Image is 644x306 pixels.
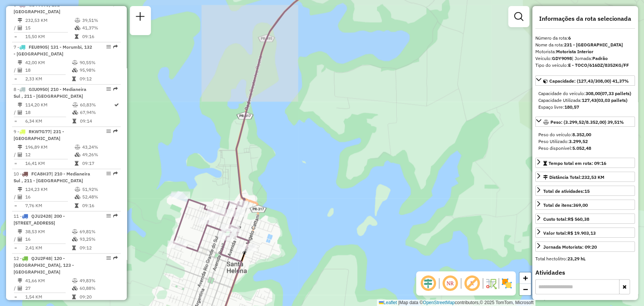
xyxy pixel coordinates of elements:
[72,295,76,299] i: Tempo total em rota
[14,2,63,14] span: 6 -
[550,119,624,125] span: Peso: (3.299,52/8.352,00) 39,51%
[79,59,117,66] td: 90,55%
[25,24,74,32] td: 15
[25,75,72,83] td: 2,33 KM
[72,110,78,115] i: % de utilização da cubagem
[106,45,111,49] em: Opções
[14,255,74,275] span: | 120 - [GEOGRAPHIC_DATA], 123 - [GEOGRAPHIC_DATA]
[572,145,591,151] strong: 5.052,48
[549,78,629,84] span: Capacidade: (127,43/308,00) 41,37%
[25,277,72,284] td: 41,66 KM
[75,187,80,192] i: % de utilização do peso
[543,174,604,181] div: Distância Total:
[549,160,606,166] span: Tempo total em rota: 09:16
[543,216,589,223] div: Custo total:
[18,145,22,149] i: Distância Total
[535,42,635,48] div: Nome da rota:
[14,255,74,275] span: 12 -
[377,300,535,306] div: Map data © contributors,© 2025 TomTom, Microsoft
[133,9,148,26] a: Nova sessão e pesquisa
[31,255,51,261] span: QJU2F48
[31,213,51,219] span: QJU2428
[72,278,78,283] i: % de utilização do peso
[564,104,579,110] strong: 180,57
[113,214,118,218] em: Rota exportada
[14,86,86,99] span: 8 -
[14,213,65,226] span: | 200 - [STREET_ADDRESS]
[600,91,631,96] strong: (07,33 pallets)
[535,75,635,86] a: Capacidade: (127,43/308,00) 41,37%
[113,45,118,49] em: Rota exportada
[582,97,596,103] strong: 127,43
[106,87,111,91] em: Opções
[14,160,17,167] td: =
[535,214,635,224] a: Custo total:R$ 560,38
[572,55,608,61] span: | Jornada:
[18,103,22,107] i: Distância Total
[80,101,114,109] td: 60,83%
[543,202,588,209] div: Total de itens:
[25,143,74,151] td: 196,89 KM
[25,235,72,243] td: 16
[25,284,72,292] td: 27
[584,188,590,194] strong: 15
[572,132,591,137] strong: 8.352,00
[419,274,437,292] span: Ocultar deslocamento
[538,97,632,104] div: Capacidade Utilizada:
[14,293,17,301] td: =
[535,158,635,168] a: Tempo total em rota: 09:16
[511,9,526,24] a: Exibir filtros
[18,26,22,30] i: Total de Atividades
[25,244,72,252] td: 2,41 KM
[75,34,78,39] i: Tempo total em rota
[75,26,80,30] i: % de utilização da cubagem
[520,272,531,284] a: Zoom in
[72,68,78,72] i: % de utilização da cubagem
[72,60,78,65] i: % de utilização do peso
[535,255,635,262] div: Total hectolitro:
[535,269,635,276] h4: Atividades
[80,109,114,116] td: 67,94%
[14,33,17,40] td: =
[535,87,635,114] div: Capacidade: (127,43/308,00) 41,37%
[535,35,635,42] div: Número da rota:
[25,293,72,301] td: 1,54 KM
[82,143,118,151] td: 43,24%
[535,128,635,155] div: Peso: (3.299,52/8.352,00) 39,51%
[106,214,111,218] em: Opções
[18,195,22,199] i: Total de Atividades
[25,109,72,116] td: 18
[14,75,17,83] td: =
[535,172,635,182] a: Distância Total:232,53 KM
[568,35,571,41] strong: 6
[75,203,78,208] i: Tempo total em rota
[18,68,22,72] i: Total de Atividades
[82,17,118,24] td: 39,51%
[14,284,17,292] td: /
[25,228,72,235] td: 38,53 KM
[79,293,117,301] td: 09:20
[535,200,635,210] a: Total de itens:369,00
[72,229,78,234] i: % de utilização do peso
[82,33,118,40] td: 09:16
[543,188,590,194] span: Total de atividades:
[72,237,78,241] i: % de utilização da cubagem
[25,33,74,40] td: 15,50 KM
[79,75,117,83] td: 09:12
[520,284,531,295] a: Zoom out
[25,117,72,125] td: 6,34 KM
[582,174,604,180] span: 232,53 KM
[552,55,572,61] strong: GDY9098
[543,230,596,237] div: Valor total:
[556,49,593,54] strong: Motorista Interior
[14,235,17,243] td: /
[535,186,635,196] a: Total de atividades:15
[29,44,48,50] span: FEU8905
[538,90,632,97] div: Capacidade do veículo:
[113,87,118,91] em: Rota exportada
[79,235,117,243] td: 93,25%
[82,151,118,158] td: 49,26%
[535,15,635,22] h4: Informações da rota selecionada
[14,2,63,14] span: | 231 - [GEOGRAPHIC_DATA]
[18,110,22,115] i: Total de Atividades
